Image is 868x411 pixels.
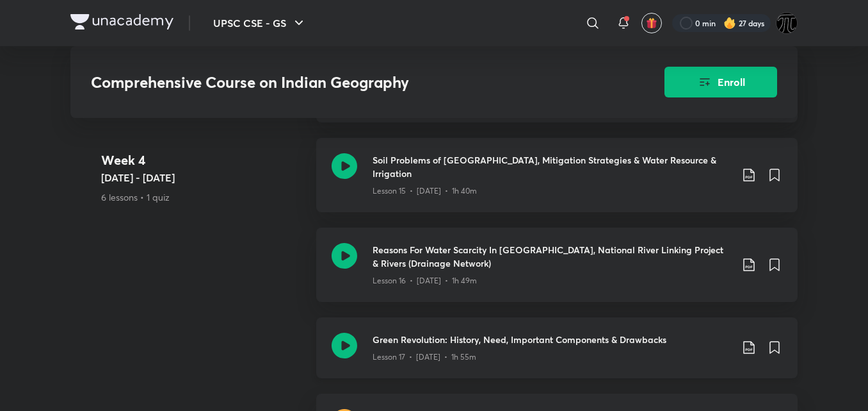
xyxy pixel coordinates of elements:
[664,67,777,97] button: Enroll
[101,170,306,185] h5: [DATE] - [DATE]
[316,317,798,394] a: Green Revolution: History, Need, Important Components & DrawbacksLesson 17 • [DATE] • 1h 55m
[101,190,306,204] p: 6 lessons • 1 quiz
[373,243,731,270] h3: Reasons For Water Scarcity In [GEOGRAPHIC_DATA], National River Linking Project & Rivers (Drainag...
[373,351,476,363] p: Lesson 17 • [DATE] • 1h 55m
[373,333,731,346] h3: Green Revolution: History, Need, Important Components & Drawbacks
[70,14,173,33] a: Company Logo
[646,17,657,29] img: avatar
[70,14,173,29] img: Company Logo
[373,185,477,197] p: Lesson 15 • [DATE] • 1h 40m
[723,17,736,29] img: streak
[316,228,798,317] a: Reasons For Water Scarcity In [GEOGRAPHIC_DATA], National River Linking Project & Rivers (Drainag...
[205,10,314,36] button: UPSC CSE - GS
[91,73,592,92] h3: Comprehensive Course on Indian Geography
[776,12,798,34] img: Watcher
[316,138,798,228] a: Soil Problems of [GEOGRAPHIC_DATA], Mitigation Strategies & Water Resource & IrrigationLesson 15 ...
[373,153,731,180] h3: Soil Problems of [GEOGRAPHIC_DATA], Mitigation Strategies & Water Resource & Irrigation
[101,151,306,170] h4: Week 4
[373,275,477,287] p: Lesson 16 • [DATE] • 1h 49m
[641,13,662,33] button: avatar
